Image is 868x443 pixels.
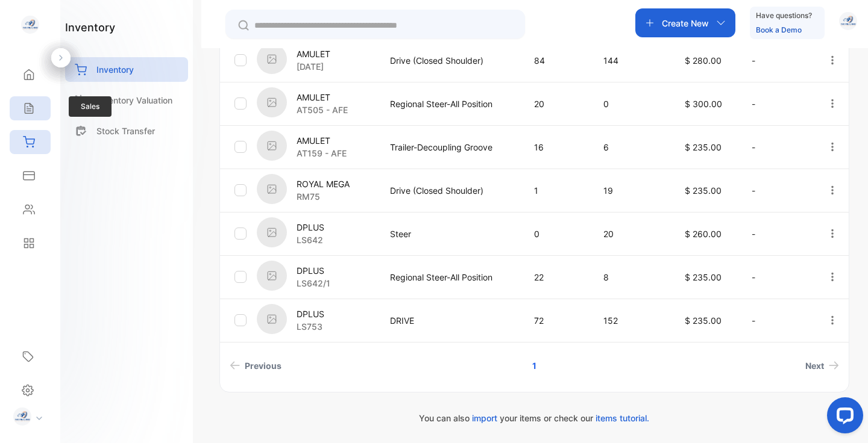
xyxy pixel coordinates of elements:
[257,87,287,117] img: item
[297,221,324,234] p: DPLUS
[390,228,509,240] p: Steer
[297,91,348,104] p: AMULET
[603,271,660,283] p: 8
[752,271,802,283] p: -
[596,413,649,423] span: items tutorial.
[65,88,188,113] a: Inventory Valuation
[685,142,722,152] span: $ 235.00
[219,412,849,424] p: You can also your items or check our
[603,141,660,153] p: 6
[65,119,188,143] a: Stock Transfer
[65,57,188,82] a: Inventory
[13,407,31,426] img: profile
[534,141,579,153] p: 16
[390,314,509,327] p: DRIVE
[220,355,849,377] ul: Pagination
[297,60,330,73] p: [DATE]
[685,272,722,282] span: $ 235.00
[297,178,350,190] p: ROYAL MEGA
[756,25,802,34] a: Book a Demo
[297,234,324,246] p: LS642
[297,308,324,320] p: DPLUS
[685,315,722,326] span: $ 235.00
[518,355,551,377] a: Page 1 is your current page
[297,104,348,116] p: AT505 - AFE
[21,16,39,34] img: logo
[390,54,509,67] p: Drive (Closed Shoulder)
[685,185,722,196] span: $ 235.00
[752,98,802,110] p: -
[817,392,868,443] iframe: LiveChat chat widget
[390,184,509,197] p: Drive (Closed Shoulder)
[756,10,812,22] p: Have questions?
[390,141,509,153] p: Trailer-Decoupling Groove
[635,8,735,37] button: Create New
[603,98,660,110] p: 0
[297,48,330,60] p: AMULET
[245,359,281,372] span: Previous
[257,304,287,334] img: item
[257,174,287,204] img: item
[752,228,802,240] p: -
[297,147,347,160] p: AT159 - AFE
[69,96,112,117] span: Sales
[839,8,857,37] button: avatar
[662,17,709,29] p: Create New
[534,314,579,327] p: 72
[603,184,660,197] p: 19
[534,54,579,67] p: 84
[96,125,155,137] p: Stock Transfer
[225,355,286,377] a: Previous page
[96,63,134,76] p: Inventory
[390,271,509,283] p: Regional Steer-All Position
[839,12,857,30] img: avatar
[297,134,347,147] p: AMULET
[685,229,722,239] span: $ 260.00
[752,54,802,67] p: -
[257,131,287,161] img: item
[534,98,579,110] p: 20
[257,261,287,291] img: item
[297,277,330,290] p: LS642/1
[603,314,660,327] p: 152
[534,184,579,197] p: 1
[603,228,660,240] p: 20
[800,355,844,377] a: Next page
[805,359,824,372] span: Next
[297,320,324,333] p: LS753
[603,54,660,67] p: 144
[297,190,350,203] p: RM75
[752,314,802,327] p: -
[534,228,579,240] p: 0
[752,141,802,153] p: -
[752,184,802,197] p: -
[534,271,579,283] p: 22
[257,44,287,74] img: item
[297,264,330,277] p: DPLUS
[257,217,287,247] img: item
[472,413,497,423] span: import
[685,99,722,109] span: $ 300.00
[96,94,172,107] p: Inventory Valuation
[390,98,509,110] p: Regional Steer-All Position
[685,55,722,66] span: $ 280.00
[65,19,115,36] h1: inventory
